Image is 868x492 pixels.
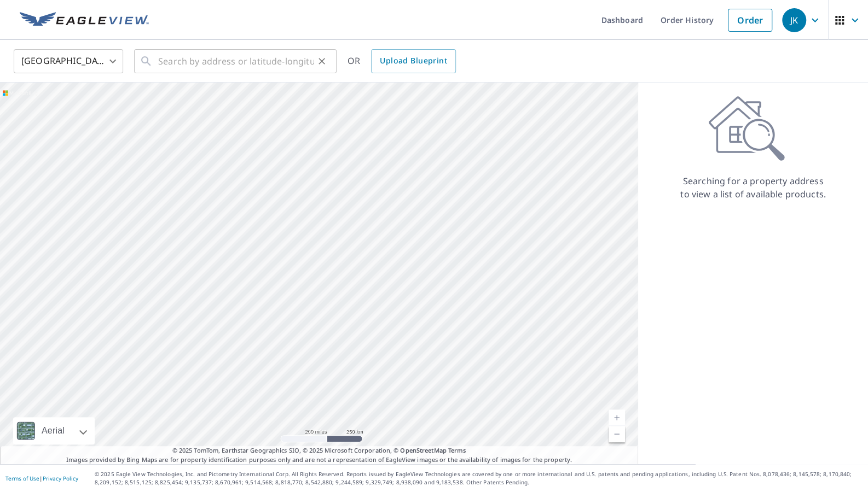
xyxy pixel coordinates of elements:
div: Aerial [13,417,95,444]
button: Clear [314,54,329,69]
div: JK [782,8,806,32]
span: © 2025 TomTom, Earthstar Geographics SIO, © 2025 Microsoft Corporation, © [172,446,466,455]
a: Terms [448,446,466,454]
a: Current Level 5, Zoom Out [609,426,625,442]
input: Search by address or latitude-longitude [158,46,314,77]
a: Terms of Use [5,475,39,482]
span: Upload Blueprint [380,54,447,68]
a: Upload Blueprint [371,49,455,73]
div: OR [348,49,456,73]
p: | [5,475,78,482]
a: Current Level 5, Zoom In [609,409,625,426]
a: OpenStreetMap [400,446,446,454]
div: Aerial [38,417,68,444]
p: Searching for a property address to view a list of available products. [680,174,826,201]
p: © 2025 Eagle View Technologies, Inc. and Pictometry International Corp. All Rights Reserved. Repo... [95,470,863,487]
a: Order [728,9,772,32]
div: [GEOGRAPHIC_DATA] [14,46,123,77]
img: EV Logo [20,12,149,28]
a: Privacy Policy [43,475,78,482]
